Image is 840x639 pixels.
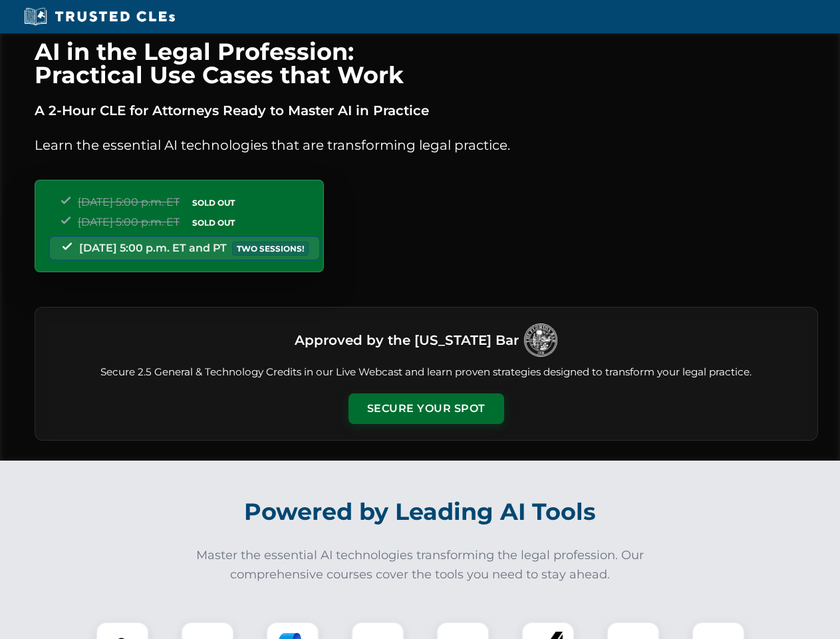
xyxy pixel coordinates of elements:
span: [DATE] 5:00 p.m. ET [78,196,180,208]
span: [DATE] 5:00 p.m. ET [78,216,180,228]
p: Learn the essential AI technologies that are transforming legal practice. [35,134,818,156]
span: SOLD OUT [188,216,239,230]
p: Secure 2.5 General & Technology Credits in our Live Webcast and learn proven strategies designed ... [51,365,801,380]
p: A 2-Hour CLE for Attorneys Ready to Master AI in Practice [35,100,818,121]
h1: AI in the Legal Profession: Practical Use Cases that Work [35,40,818,87]
img: Logo [524,323,557,357]
p: Master the essential AI technologies transforming the legal profession. Our comprehensive courses... [188,546,653,584]
img: Trusted CLEs [20,7,179,27]
span: SOLD OUT [188,196,239,210]
h2: Powered by Leading AI Tools [52,489,789,535]
h3: Approved by the [US_STATE] Bar [295,328,519,352]
button: Secure Your Spot [349,393,504,424]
